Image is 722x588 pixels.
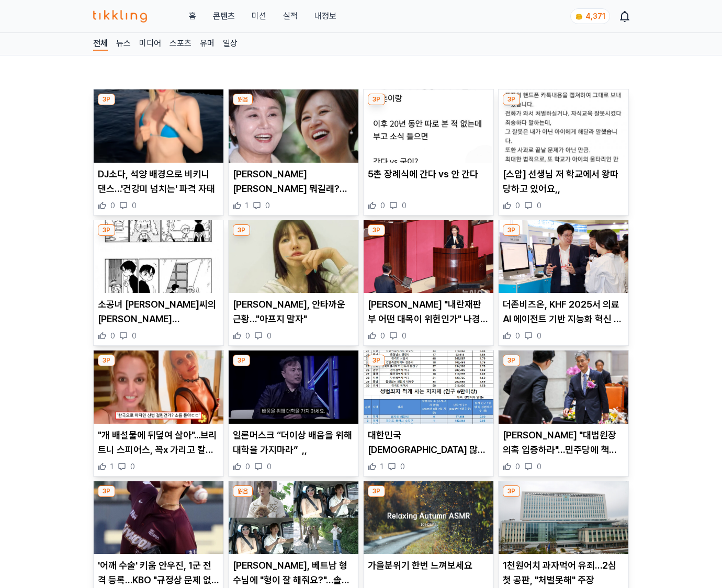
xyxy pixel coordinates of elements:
span: 1 [380,461,383,472]
img: [스압] 선생님 저 학교에서 왕따 당하고 있어요,, [499,89,628,163]
span: 0 [537,331,541,341]
span: 0 [110,200,115,211]
img: 일론머스크 “더이상 배움을 위해 대학을 가지마라” ,, [229,350,358,424]
div: 읽음 [233,485,253,497]
div: 3P 5촌 장례식에 간다 vs 안 간다 5촌 장례식에 간다 vs 안 간다 0 0 [363,89,494,216]
img: 소공녀 세라씨의 귀환 만화.manhwa [94,220,223,293]
div: 3P 김종혁 "대법원장 의혹 입증하라"…민주당에 책임 요구 [PERSON_NAME] "대법원장 의혹 입증하라"…민주당에 책임 요구 0 0 [498,350,629,477]
a: 미디어 [139,37,161,51]
p: 1천원어치 과자먹어 유죄…2심 첫 공판, "처벌못해" 주장 [503,558,624,587]
a: 유머 [200,37,215,51]
span: 0 [267,331,272,341]
span: 0 [245,461,250,472]
button: 미션 [252,10,266,22]
img: "개 배설물에 뒤덮여 살아"...브리트니 스피어스, 꼭x 가리고 칼춤까지 추는 충격적인 최근 근황 [94,350,223,424]
img: 더존비즈온, KHF 2025서 의료 AI 에이전트 기반 지능화 혁신 제시 [499,220,628,293]
span: 0 [515,200,520,211]
div: 3P [503,355,520,366]
img: 윤은혜, 안타까운 근황…"아프지 말자" [229,220,358,293]
span: 0 [402,331,407,341]
span: 0 [132,331,137,341]
a: 실적 [283,10,298,22]
span: 0 [537,461,541,472]
div: 3P [368,224,385,236]
p: [스압] 선생님 저 학교에서 왕따 당하고 있어요,, [503,167,624,196]
img: 티끌링 [93,10,147,22]
p: DJ소다, 석양 배경으로 비키니 댄스…'건강미 넘치는' 파격 자태 [98,167,219,196]
p: 일론머스크 “더이상 배움을 위해 대학을 가지마라” ,, [233,428,354,457]
img: 가을분위기 한번 느껴보세요 [364,481,493,555]
div: 3P 김민석 "내란재판부 어떤 대목이 위헌인가" 나경원 "헌법 공부 좀 하라" [PERSON_NAME] "내란재판부 어떤 대목이 위헌인가" 나경원 "헌법 공부 좀 하라" 0 0 [363,220,494,346]
div: 3P [98,224,115,236]
span: 0 [515,331,520,341]
p: '어깨 수술' 키움 안우진, 1군 전격 등록…KBO "규정상 문제 없다"(종합) [98,558,219,587]
div: 읽음 박미선 병명 뭐길래? 이경실 "잘 견디고 있지, 허망해 말고" 의미심장 글 화제 (+투병, 건강, 암) [PERSON_NAME] [PERSON_NAME] 뭐길래? [PE... [228,89,359,216]
p: 5촌 장례식에 간다 vs 안 간다 [368,167,489,182]
p: 더존비즈온, KHF 2025서 의료 AI 에이전트 기반 지능화 혁신 제시 [503,297,624,326]
div: 3P [503,224,520,236]
div: 3P [368,355,385,366]
span: 0 [380,331,385,341]
a: 일상 [223,37,238,51]
img: DJ소다, 석양 배경으로 비키니 댄스…'건강미 넘치는' 파격 자태 [94,89,223,163]
div: 3P [98,355,115,366]
div: 3P [233,224,250,236]
span: 1 [245,200,249,211]
img: 5촌 장례식에 간다 vs 안 간다 [364,89,493,163]
a: coin 4,371 [570,8,608,24]
div: 3P [233,355,250,366]
span: 0 [537,200,541,211]
a: 콘텐츠 [213,10,235,22]
p: 가을분위기 한번 느껴보세요 [368,558,489,573]
span: 0 [267,461,272,472]
div: 3P [368,94,385,105]
span: 0 [265,200,270,211]
div: 3P 더존비즈온, KHF 2025서 의료 AI 에이전트 기반 지능화 혁신 제시 더존비즈온, KHF 2025서 의료 AI 에이전트 기반 지능화 혁신 제시 0 0 [498,220,629,346]
div: 3P DJ소다, 석양 배경으로 비키니 댄스…'건강미 넘치는' 파격 자태 DJ소다, 석양 배경으로 비키니 댄스…'건강미 넘치는' 파격 자태 0 0 [93,89,224,216]
p: [PERSON_NAME], 베트남 형수님에 "형이 잘 해줘요?"…솔직한 대답에 폭소(나혼산) [233,558,354,587]
p: [PERSON_NAME], 안타까운 근황…"아프지 말자" [233,297,354,326]
div: 3P 일론머스크 “더이상 배움을 위해 대학을 가지마라” ,, 일론머스크 “더이상 배움을 위해 대학을 가지마라” ,, 0 0 [228,350,359,477]
p: "개 배설물에 뒤덮여 살아"...브리트니 스피어스, 꼭x 가리고 칼춤까지 추는 충격적인 최근 근황 [98,428,219,457]
span: 0 [110,331,115,341]
span: 0 [402,200,407,211]
div: 3P [98,94,115,105]
img: 김종혁 "대법원장 의혹 입증하라"…민주당에 책임 요구 [499,350,628,424]
a: 홈 [189,10,196,22]
div: 3P [503,485,520,497]
a: 스포츠 [170,37,191,51]
p: 소공녀 [PERSON_NAME]씨의 [PERSON_NAME] [PERSON_NAME].manhwa [98,297,219,326]
div: 읽음 [233,94,253,105]
img: 1천원어치 과자먹어 유죄…2심 첫 공판, "처벌못해" 주장 [499,481,628,555]
span: 1 [110,461,114,472]
img: 김민석 "내란재판부 어떤 대목이 위헌인가" 나경원 "헌법 공부 좀 하라" [364,220,493,293]
div: 3P [98,485,115,497]
img: '어깨 수술' 키움 안우진, 1군 전격 등록…KBO "규정상 문제 없다"(종합) [94,481,223,555]
span: 4,371 [585,12,605,20]
span: 0 [515,461,520,472]
p: [PERSON_NAME] "대법원장 의혹 입증하라"…민주당에 책임 요구 [503,428,624,457]
a: 전체 [93,37,108,51]
div: 3P 소공녀 세라씨의 귀환 만화.manhwa 소공녀 [PERSON_NAME]씨의 [PERSON_NAME] [PERSON_NAME].manhwa 0 0 [93,220,224,346]
span: 0 [132,200,137,211]
div: 3P 윤은혜, 안타까운 근황…"아프지 말자" [PERSON_NAME], 안타까운 근황…"아프지 말자" 0 0 [228,220,359,346]
img: coin [575,13,583,21]
div: 3P 대한민국 성범죄자 많이 사는 동네 ,, 대한민국 [DEMOGRAPHIC_DATA] 많이 사는 동네 ,, 1 0 [363,350,494,477]
p: 대한민국 [DEMOGRAPHIC_DATA] 많이 사는 동네 ,, [368,428,489,457]
img: 대한민국 성범죄자 많이 사는 동네 ,, [364,350,493,424]
div: 3P "개 배설물에 뒤덮여 살아"...브리트니 스피어스, 꼭x 가리고 칼춤까지 추는 충격적인 최근 근황 "개 배설물에 뒤덮여 살아"...브리트니 스피어스, 꼭x 가리고 칼춤까... [93,350,224,477]
img: 박미선 병명 뭐길래? 이경실 "잘 견디고 있지, 허망해 말고" 의미심장 글 화제 (+투병, 건강, 암) [229,89,358,163]
div: 3P [368,485,385,497]
span: 0 [245,331,250,341]
span: 0 [400,461,405,472]
a: 내정보 [314,10,336,22]
div: 3P [스압] 선생님 저 학교에서 왕따 당하고 있어요,, [스압] 선생님 저 학교에서 왕따 당하고 있어요,, 0 0 [498,89,629,216]
span: 0 [380,200,385,211]
img: 이주승, 베트남 형수님에 "형이 잘 해줘요?"…솔직한 대답에 폭소(나혼산) [229,481,358,555]
p: [PERSON_NAME] [PERSON_NAME] 뭐길래? [PERSON_NAME] "잘 견디고 있지, 허망해 말고" 의미심장 글 화제 (+투병, 건강, 암) [233,167,354,196]
span: 0 [130,461,135,472]
div: 3P [503,94,520,105]
p: [PERSON_NAME] "내란재판부 어떤 대목이 위헌인가" 나경원 "헌법 공부 좀 하라" [368,297,489,326]
a: 뉴스 [116,37,131,51]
